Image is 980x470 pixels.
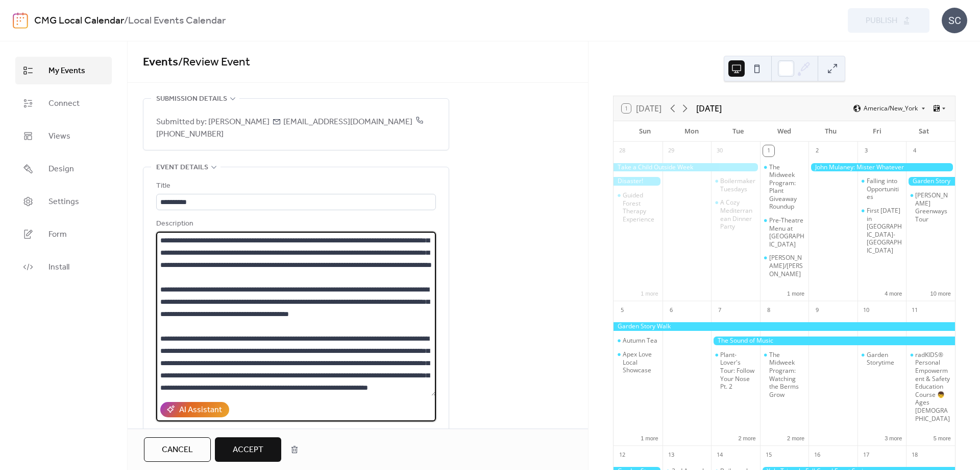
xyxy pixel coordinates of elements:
div: 6 [666,304,677,316]
div: 28 [617,145,628,156]
div: 9 [812,304,823,316]
div: Plant-Lover's Tour: Follow Your Nose Pt. 2 [711,351,760,391]
div: John Mulaney: Mister Whatever [808,163,955,172]
span: Form [48,229,67,241]
div: Take a Child Outside Week [614,163,760,172]
div: A Cozy Mediterranean Dinner Party [711,198,760,230]
div: 12 [617,449,628,460]
div: The Midweek Program: Watching the Berms Grow [769,351,805,399]
span: Settings [48,196,79,208]
div: Cary Greenways Tour [906,191,955,223]
span: / Review Event [178,51,250,74]
div: radKIDS® Personal Empowerment & Safety Education Course 👦 Ages [DEMOGRAPHIC_DATA] [915,351,951,422]
button: 1 more [636,433,662,442]
div: Mon [668,121,715,142]
div: 2 [812,145,823,156]
button: AI Assistant [160,402,229,417]
div: Title [156,180,434,192]
div: Fri [854,121,900,142]
a: Events [143,51,178,74]
button: 1 more [636,288,662,297]
div: Thu [807,121,854,142]
div: Autumn Tea [623,337,657,345]
button: 10 more [926,288,955,297]
div: Falling into Opportunities [867,177,902,201]
div: Garden Storytime [857,351,906,367]
div: The Sound of Music [711,337,955,345]
div: The Midweek Program: Plant Giveaway Roundup [769,163,805,211]
div: Boilermaker Tuesdays [711,177,760,193]
div: Garden Storytime [867,351,902,367]
button: 5 more [929,433,955,442]
div: 29 [666,145,677,156]
b: Local Events Calendar [128,11,226,31]
div: 15 [763,449,774,460]
span: Design [48,163,74,175]
div: SC [942,8,967,33]
div: Pre-Theatre Menu at Alley Twenty Six [760,216,809,248]
a: CMG Local Calendar [34,11,124,31]
img: logo [13,12,28,29]
div: 10 [861,304,872,316]
div: 7 [714,304,725,316]
div: Sat [900,121,947,142]
span: [PHONE_NUMBER] [156,114,424,142]
span: Accept [233,444,263,456]
span: Submission details [156,93,227,105]
div: 16 [812,449,823,460]
div: 14 [714,449,725,460]
a: My Events [15,57,112,84]
button: 3 more [880,433,906,442]
div: The Midweek Program: Watching the Berms Grow [760,351,809,399]
div: Tue [715,121,761,142]
div: Boilermaker Tuesdays [720,177,756,193]
div: Autumn Tea [614,337,663,345]
div: Mary Chapin Carpenter/Brandy Clark [760,254,809,278]
div: 3 [861,145,872,156]
span: Connect [48,98,80,110]
div: 8 [763,304,774,316]
span: America/New_York [864,105,918,111]
div: Apex Love Local Showcase [614,350,663,374]
span: My Events [48,65,85,77]
div: 4 [909,145,920,156]
div: The Midweek Program: Plant Giveaway Roundup [760,163,809,211]
div: Pre-Theatre Menu at [GEOGRAPHIC_DATA] [769,216,805,248]
div: Guided Forest Therapy Experience [623,191,658,223]
div: Sun [622,121,668,142]
button: 4 more [880,288,906,297]
div: Garden Story Walk [614,322,955,331]
div: 13 [666,449,677,460]
div: 5 [617,304,628,316]
div: Falling into Opportunities [857,177,906,201]
div: Guided Forest Therapy Experience [614,191,663,223]
a: Connect [15,89,112,117]
button: 2 more [734,433,759,442]
a: Form [15,220,112,248]
div: Garden Story Walk [906,177,955,186]
div: [DATE] [696,102,722,115]
div: AI Assistant [179,404,222,416]
div: A Cozy Mediterranean Dinner Party [720,198,756,230]
div: 11 [909,304,920,316]
a: Settings [15,188,112,215]
button: 2 more [783,433,808,442]
span: Event details [156,162,208,174]
div: First [DATE] in [GEOGRAPHIC_DATA]-[GEOGRAPHIC_DATA] [867,207,902,255]
div: Apex Love Local Showcase [623,350,658,374]
div: 1 [763,145,774,156]
div: Description [156,218,434,230]
a: Install [15,253,112,281]
div: First Friday in Downtown Fuquay-Varina [857,207,906,255]
span: Submitted by: [PERSON_NAME] [EMAIL_ADDRESS][DOMAIN_NAME] [156,116,436,141]
a: Design [15,155,112,183]
span: Views [48,130,70,143]
div: Disaster! [614,177,663,186]
span: Cancel [162,444,193,456]
div: radKIDS® Personal Empowerment & Safety Education Course 👦 Ages 8–12 [906,351,955,422]
a: Views [15,122,112,150]
div: [PERSON_NAME]/[PERSON_NAME] [769,254,805,278]
div: Plant-Lover's Tour: Follow Your Nose Pt. 2 [720,351,756,391]
button: Cancel [144,437,211,462]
